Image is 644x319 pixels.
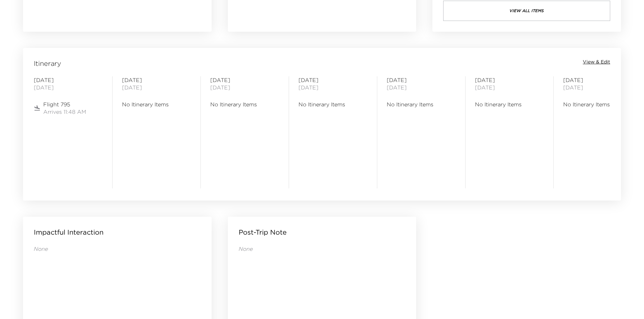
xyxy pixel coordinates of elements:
span: [DATE] [475,76,544,84]
span: No Itinerary Items [563,101,632,108]
p: None [34,245,201,252]
span: No Itinerary Items [387,101,456,108]
span: No Itinerary Items [299,101,367,108]
span: No Itinerary Items [475,101,544,108]
span: [DATE] [299,76,367,84]
span: [DATE] [563,84,632,91]
span: [DATE] [34,84,103,91]
p: Impactful Interaction [34,228,103,237]
span: [DATE] [387,76,456,84]
span: [DATE] [299,84,367,91]
span: Arrives 11:48 AM [43,108,86,115]
span: [DATE] [34,76,103,84]
span: [DATE] [122,76,191,84]
span: [DATE] [210,76,279,84]
p: Post-Trip Note [239,228,287,237]
span: [DATE] [563,76,632,84]
button: view all items [443,1,610,21]
span: Itinerary [34,59,61,68]
span: [DATE] [210,84,279,91]
p: None [239,245,406,252]
span: No Itinerary Items [210,101,279,108]
span: Flight 795 [43,101,86,108]
span: [DATE] [122,84,191,91]
button: View & Edit [583,59,610,65]
span: [DATE] [387,84,456,91]
span: No Itinerary Items [122,101,191,108]
span: [DATE] [475,84,544,91]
